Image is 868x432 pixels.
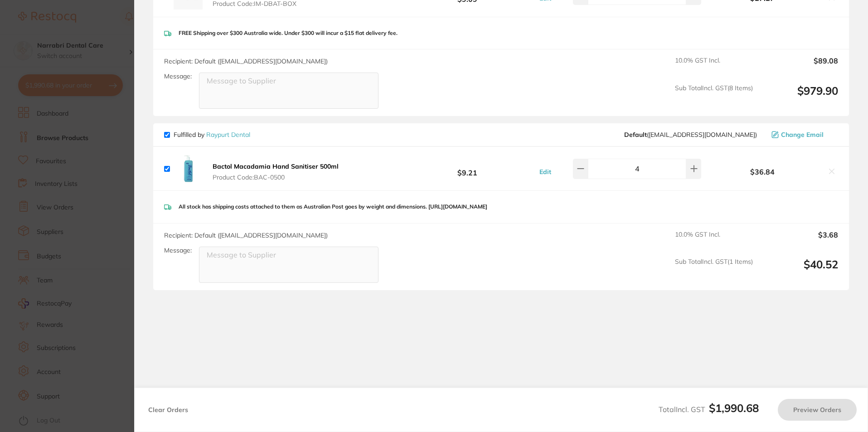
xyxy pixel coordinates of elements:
[174,131,250,138] p: Fulfilled by
[760,258,838,283] output: $40.52
[760,231,838,251] output: $3.68
[709,401,759,415] b: $1,990.68
[179,30,398,36] p: FREE Shipping over $300 Australia wide. Under $300 will incur a $15 flat delivery fee.
[624,131,757,138] span: orders@raypurtdental.com.au
[781,131,824,138] span: Change Email
[206,131,250,139] a: Raypurt Dental
[675,231,753,251] span: 10.0 % GST Incl.
[213,162,339,170] b: Bactol Macadamia Hand Sanitiser 500ml
[174,154,203,183] img: bzJ5Yzd5NA
[675,84,753,109] span: Sub Total Incl. GST ( 8 Items)
[164,231,328,239] span: Recipient: Default ( [EMAIL_ADDRESS][DOMAIN_NAME] )
[675,258,753,283] span: Sub Total Incl. GST ( 1 Items)
[659,405,759,414] span: Total Incl. GST
[164,57,328,65] span: Recipient: Default ( [EMAIL_ADDRESS][DOMAIN_NAME] )
[210,162,341,181] button: Bactol Macadamia Hand Sanitiser 500ml Product Code:BAC-0500
[213,174,339,181] span: Product Code: BAC-0500
[769,131,838,139] button: Change Email
[624,131,647,139] b: Default
[164,247,192,254] label: Message:
[179,204,487,210] p: All stock has shipping costs attached to them as Australian Post goes by weight and dimensions. [...
[760,84,838,109] output: $979.90
[145,399,191,421] button: Clear Orders
[778,399,857,421] button: Preview Orders
[760,57,838,77] output: $89.08
[164,73,192,80] label: Message:
[400,160,534,177] b: $9.21
[675,57,753,77] span: 10.0 % GST Incl.
[537,168,554,176] button: Edit
[703,168,822,176] b: $36.84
